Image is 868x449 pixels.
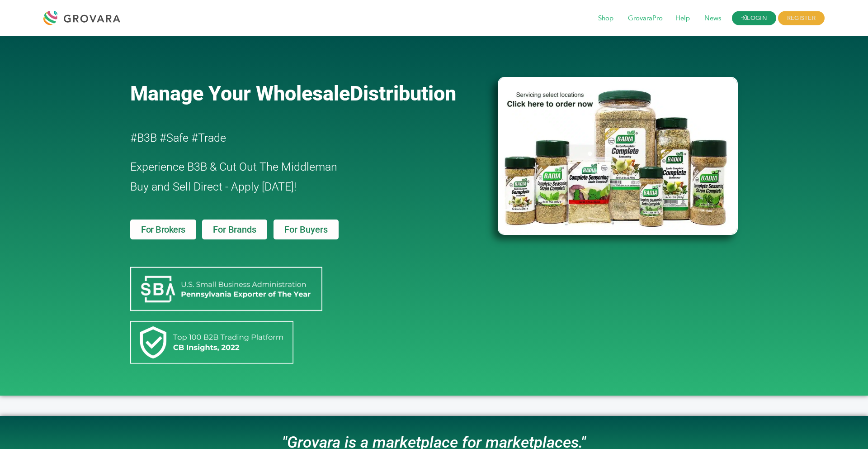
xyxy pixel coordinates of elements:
a: GrovaraPro [622,14,669,24]
a: LOGIN [732,11,776,25]
span: For Brokers [141,225,185,234]
span: Help [669,10,696,27]
a: Help [669,14,696,24]
span: Shop [592,10,620,27]
span: REGISTER [778,11,825,25]
span: Buy and Sell Direct - Apply [DATE]! [130,180,297,193]
a: News [698,14,727,24]
span: Experience B3B & Cut Out The Middleman [130,160,337,173]
a: Manage Your WholesaleDistribution [130,81,483,105]
span: GrovaraPro [622,10,669,27]
span: News [698,10,727,27]
span: Manage Your Wholesale [130,81,350,105]
a: For Buyers [274,220,339,239]
a: For Brokers [130,220,196,239]
span: For Buyers [284,225,328,234]
span: Distribution [350,81,456,105]
span: For Brands [213,225,256,234]
a: Shop [592,14,620,24]
h2: #B3B #Safe #Trade [130,128,446,148]
a: For Brands [202,220,267,239]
